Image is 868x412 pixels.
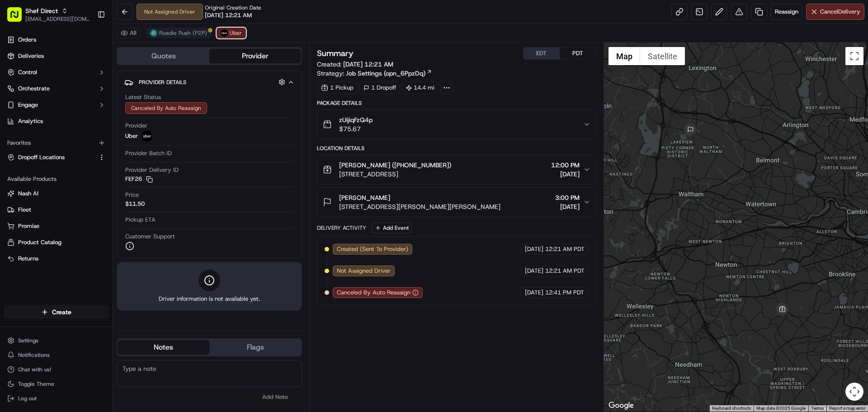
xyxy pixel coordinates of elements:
img: uber-new-logo.jpeg [142,131,152,142]
button: Provider [209,49,301,63]
span: Uber [230,29,242,37]
p: Welcome 👋 [9,36,165,51]
span: Product Catalog [18,238,61,246]
span: [STREET_ADDRESS] [339,170,451,179]
span: Analytics [18,117,43,125]
a: Terms (opens in new tab) [811,406,824,411]
span: Price [125,191,139,199]
a: Analytics [4,114,109,128]
span: Customer Support [125,232,175,241]
a: Report a map error [829,406,865,411]
div: Favorites [4,136,109,150]
button: [EMAIL_ADDRESS][DOMAIN_NAME] [25,15,90,23]
span: Provider Delivery ID [125,166,179,174]
span: Chat with us! [18,366,51,373]
span: Knowledge Base [18,178,69,187]
span: Created: [317,60,393,69]
a: Open this area in Google Maps (opens a new window) [606,400,636,412]
span: zUijiqFzQ4p [339,115,373,124]
span: Provider Details [139,79,186,86]
span: Nash AI [18,189,38,198]
span: Pylon [90,200,109,207]
button: Promise [4,219,109,233]
span: 12:41 PM PDT [545,289,584,297]
button: Fleet [4,203,109,217]
span: [DATE] [551,170,580,179]
button: Notes [118,340,209,355]
span: Log out [18,395,37,402]
div: Location Details [317,145,596,152]
button: FEF26 [125,175,153,183]
span: Create [52,308,71,317]
button: [PERSON_NAME] ([PHONE_NUMBER])[STREET_ADDRESS]12:00 PM[DATE] [317,155,595,184]
button: Notifications [4,349,109,361]
span: Canceled By Auto Reassign [337,289,410,297]
span: Shef Support [28,140,63,147]
span: [DATE] 12:21 AM [343,60,393,68]
a: Job Settings (opn_6PpzDq) [346,69,432,78]
button: [PERSON_NAME][STREET_ADDRESS][PERSON_NAME][PERSON_NAME]3:00 PM[DATE] [317,188,595,217]
button: Shef Direct[EMAIL_ADDRESS][DOMAIN_NAME] [4,4,94,25]
span: Shef Direct [25,6,58,15]
img: roadie-logo-v2.jpg [150,29,157,37]
span: Created (Sent To Provider) [337,245,408,253]
span: 12:21 AM PDT [545,267,585,275]
input: Got a question? Start typing here... [24,58,163,68]
span: [DATE] [525,245,543,253]
span: Settings [18,337,38,344]
span: [PERSON_NAME] [339,193,390,202]
img: Google [606,400,636,412]
img: 1736555255976-a54dd68f-1ca7-489b-9aae-adbdc363a1c4 [9,86,25,103]
button: Settings [4,334,109,347]
span: Deliveries [18,52,44,60]
button: Flags [209,340,301,355]
img: Nash [9,9,27,27]
span: Returns [18,255,38,263]
span: Engage [18,101,38,109]
a: Dropoff Locations [7,153,94,161]
div: Past conversations [9,118,61,125]
div: 1 Pickup [317,81,358,94]
span: [DATE] [525,267,543,275]
span: Dropoff Locations [18,153,65,161]
span: Promise [18,222,39,230]
button: Engage [4,98,109,112]
button: Toggle Theme [4,378,109,390]
span: Uber [125,132,138,140]
button: Product Catalog [4,235,109,250]
button: Dropoff Locations [4,150,109,165]
button: Roadie Rush (P2P) [146,28,211,38]
div: Strategy: [317,69,432,78]
img: 8571987876998_91fb9ceb93ad5c398215_72.jpg [19,86,35,103]
span: Provider Batch ID [125,149,172,157]
div: 1 [683,123,698,137]
span: 12:21 AM PDT [545,245,585,253]
button: Provider Details [124,75,294,90]
button: Map camera controls [845,383,863,401]
button: See all [140,116,165,127]
button: Log out [4,392,109,405]
button: Control [4,65,109,80]
span: [PERSON_NAME] ([PHONE_NUMBER]) [339,161,451,170]
span: 3:00 PM [555,193,580,202]
span: Provider [125,122,147,130]
img: Shef Support [9,132,24,146]
span: $75.67 [339,124,373,133]
a: Product Catalog [7,238,105,246]
span: [DATE] [70,140,89,147]
button: Quotes [118,49,209,63]
div: 14.4 mi [402,81,439,94]
span: $11.50 [125,200,145,208]
span: Notifications [18,351,50,359]
button: Orchestrate [4,81,109,96]
span: Latest Status [125,93,161,101]
img: uber-new-logo.jpeg [221,29,228,37]
span: API Documentation [85,178,145,187]
a: Orders [4,33,109,47]
a: Deliveries [4,49,109,63]
button: Returns [4,251,109,266]
span: • [65,140,68,147]
span: Orchestrate [18,85,50,93]
button: CancelDelivery [806,4,864,20]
